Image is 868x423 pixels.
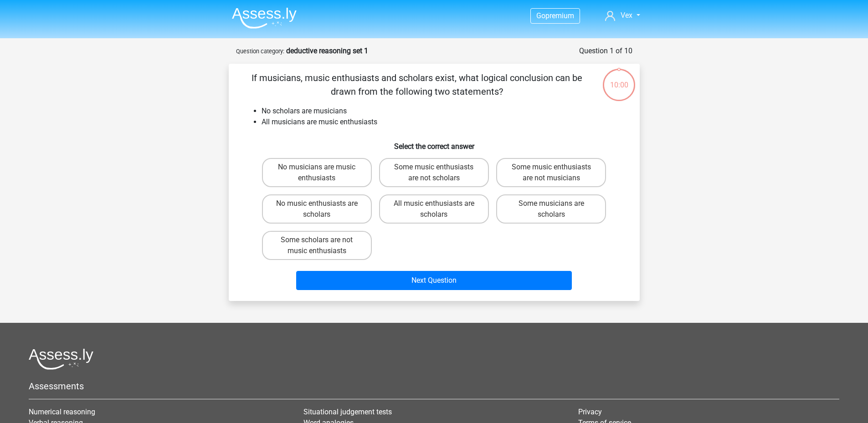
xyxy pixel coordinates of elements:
[262,158,372,187] label: No musicians are music enthusiasts
[379,194,489,224] label: All music enthusiasts are scholars
[496,194,606,224] label: Some musicians are scholars
[29,348,93,370] img: Assessly logo
[243,71,591,98] p: If musicians, music enthusiasts and scholars exist, what logical conclusion can be drawn from the...
[29,381,839,392] h5: Assessments
[243,135,625,151] h6: Select the correct answer
[262,106,625,117] li: No scholars are musicians
[602,68,636,91] div: 10:00
[621,11,632,20] span: Vex
[232,7,297,29] img: Assessly
[496,158,606,187] label: Some music enthusiasts are not musicians
[262,117,625,127] li: All musicians are music enthusiasts
[262,194,372,224] label: No music enthusiasts are scholars
[536,11,545,20] span: Go
[286,46,368,55] strong: deductive reasoning set 1
[296,271,572,290] button: Next Question
[236,48,284,55] small: Question category:
[262,231,372,260] label: Some scholars are not music enthusiasts
[545,11,574,20] span: premium
[303,408,392,416] a: Situational judgement tests
[379,158,489,187] label: Some music enthusiasts are not scholars
[578,408,602,416] a: Privacy
[29,408,95,416] a: Numerical reasoning
[579,46,632,56] div: Question 1 of 10
[531,10,580,22] a: Gopremium
[601,10,643,21] a: Vex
